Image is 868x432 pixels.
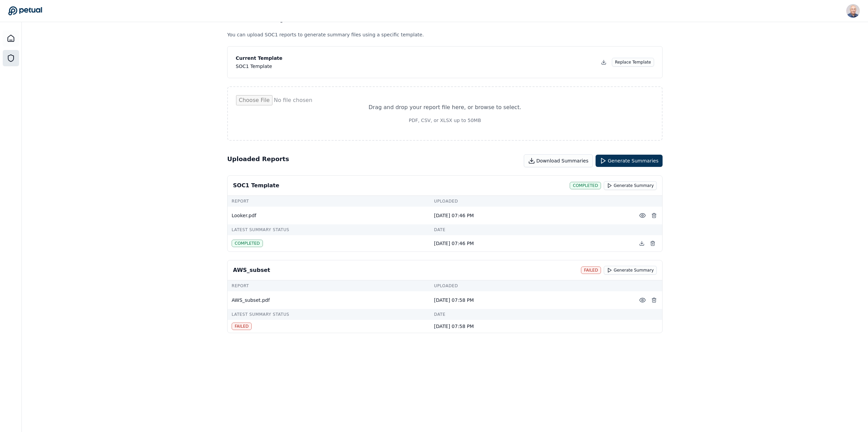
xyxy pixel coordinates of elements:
[8,6,42,16] a: Go to Dashboard
[430,309,632,320] td: Date
[604,266,657,275] button: Generate Summary
[612,58,654,67] button: Replace Template
[598,57,609,68] button: Download Template
[430,291,632,309] td: [DATE] 07:58 PM
[236,63,282,70] div: SOC1 Template
[570,182,601,189] div: completed
[227,31,663,38] p: You can upload SOC1 reports to generate summary files using a specific template.
[430,196,632,207] td: Uploaded
[228,291,430,309] td: AWS_subset.pdf
[228,224,430,235] td: Latest Summary Status
[649,294,660,306] button: Delete Report
[227,154,289,167] h2: Uploaded Reports
[228,280,430,291] td: Report
[232,323,252,330] div: failed
[232,240,263,247] div: completed
[430,320,632,333] td: [DATE] 07:58 PM
[233,182,279,190] div: SOC1 Template
[430,280,632,291] td: Uploaded
[228,196,430,207] td: Report
[233,266,270,274] div: AWS_subset
[524,154,593,167] button: Download Summaries
[430,207,632,224] td: [DATE] 07:46 PM
[228,207,430,224] td: Looker.pdf
[228,309,430,320] td: Latest Summary Status
[647,238,658,249] button: Delete generated summary
[636,294,649,306] button: Preview File (hover for quick preview, click for full view)
[649,209,660,222] button: Delete Report
[236,55,282,62] p: Current Template
[3,30,19,47] a: Dashboard
[596,155,663,167] button: Generate Summaries
[846,4,860,18] img: Harel K
[3,50,19,66] a: SOC
[430,224,632,235] td: Date
[636,238,647,249] button: Download generated summary
[604,181,657,190] button: Generate Summary
[636,209,649,222] button: Preview File (hover for quick preview, click for full view)
[581,266,601,274] div: failed
[430,235,632,252] td: [DATE] 07:46 PM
